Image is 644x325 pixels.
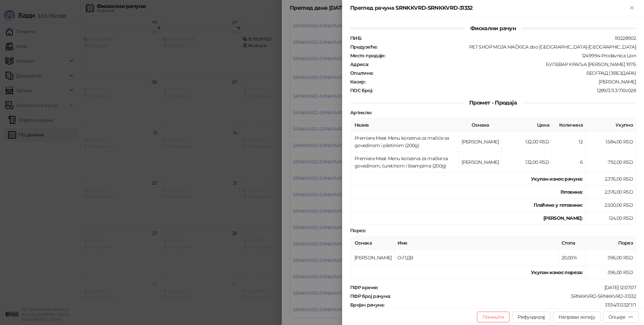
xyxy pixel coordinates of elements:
[362,35,637,41] div: 110228902
[369,61,637,67] div: БУЛЕВАР КРАЉА [PERSON_NAME] 197Б
[628,4,636,12] button: Close
[395,250,559,266] td: О-ПДВ
[586,186,636,199] td: 2.376,00 RSD
[552,152,586,173] td: 6
[379,284,637,290] div: [DATE] 12:07:07
[350,110,372,116] strong: Артикли :
[350,70,373,76] strong: Општина :
[586,237,636,250] th: Порез
[560,189,583,195] strong: Готовина :
[350,35,361,41] strong: ПИБ :
[350,79,365,85] strong: Касир :
[603,312,639,322] button: Опције
[350,284,378,290] strong: ПФР време :
[586,152,636,173] td: 792,00 RSD
[608,314,625,320] div: Опције
[552,119,586,132] th: Количина
[502,132,552,152] td: 132,00 RSD
[559,250,586,266] td: 20,00%
[352,119,459,132] th: Назив
[395,237,559,250] th: Име
[553,312,600,322] button: Направи копију
[586,119,636,132] th: Укупно
[531,176,583,182] strong: Укупан износ рачуна :
[350,227,366,234] strong: Порез :
[586,132,636,152] td: 1.584,00 RSD
[586,173,636,186] td: 2.376,00 RSD
[459,132,502,152] td: [PERSON_NAME]
[459,152,502,173] td: [PERSON_NAME]
[374,70,637,76] div: БЕОГРАД (ЗВЕЗДАРА)
[350,61,369,67] strong: Адреса :
[586,199,636,212] td: 2.500,00 RSD
[543,215,583,221] strong: [PERSON_NAME]:
[465,25,521,31] span: Фискални рачун
[373,87,637,93] div: 1289/3.11.3-710c028
[352,250,395,266] td: [PERSON_NAME]
[464,100,522,106] span: Промет - Продаја
[378,44,637,50] div: PET SHOP MOJA MAČKICA doo [GEOGRAPHIC_DATA]-[GEOGRAPHIC_DATA]
[391,293,637,299] div: SRNKKVRD-SRNKKVRD-31332
[350,44,377,50] strong: Предузеће :
[531,269,583,275] strong: Укупан износ пореза:
[534,202,583,208] strong: Плаћено у готовини:
[385,302,637,308] div: 31134/31332ПП
[366,79,637,85] div: [PERSON_NAME]
[352,237,395,250] th: Ознака
[352,152,459,173] td: Premiere Meat Menu konzerva za mačke sa govedinom, ćuretinom i škampima (200g)
[352,132,459,152] td: Premiere Meat Menu konzerva za mačiće sa govedinom i piletinom (200g)
[586,212,636,225] td: 124,00 RSD
[502,152,552,173] td: 132,00 RSD
[350,302,384,308] strong: Бројач рачуна :
[350,293,390,299] strong: ПФР број рачуна :
[586,266,636,279] td: 396,00 RSD
[586,250,636,266] td: 396,00 RSD
[512,312,550,322] button: Рефундирај
[350,53,385,59] strong: Место продаје :
[459,119,502,132] th: Ознака
[559,237,586,250] th: Стопа
[502,119,552,132] th: Цена
[386,53,637,59] div: 1249994-Prodavnica Lion
[477,312,510,322] button: Поништи
[552,132,586,152] td: 12
[558,314,595,320] span: Направи копију
[350,4,628,12] div: Преглед рачуна SRNKKVRD-SRNKKVRD-31332
[350,87,372,93] strong: ПОС број :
